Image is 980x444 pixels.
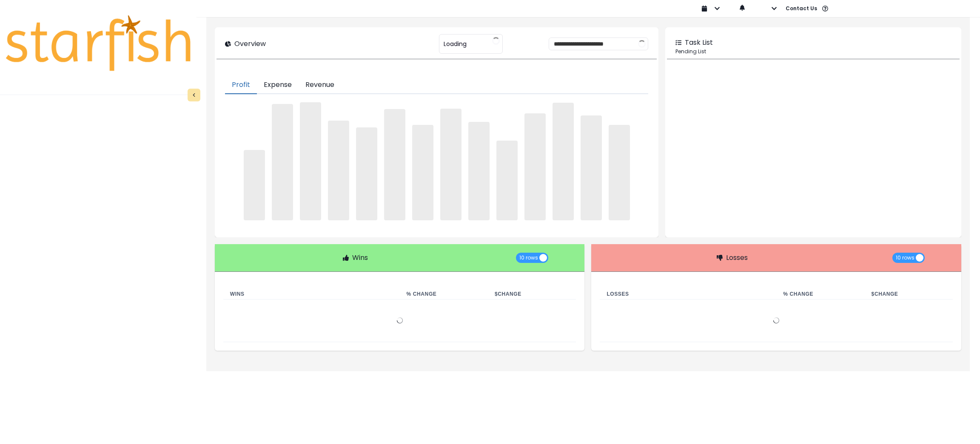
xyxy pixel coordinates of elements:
span: ‌ [440,109,462,220]
span: Loading [444,35,467,53]
span: ‌ [553,103,574,220]
p: Losses [726,253,748,263]
p: Task List [685,37,713,48]
button: Profit [225,76,257,94]
span: ‌ [524,113,546,220]
span: ‌ [412,125,433,220]
span: ‌ [328,121,349,220]
th: Wins [223,289,400,300]
p: Overview [234,39,266,49]
p: Pending List [675,48,951,55]
span: ‌ [384,109,405,220]
th: Losses [600,289,776,300]
th: % Change [776,289,864,300]
span: ‌ [244,150,265,220]
button: Expense [257,76,299,94]
p: Wins [352,253,368,263]
span: 10 rows [519,253,538,263]
span: ‌ [272,104,293,220]
th: $ Change [865,289,953,300]
th: $ Change [488,289,576,300]
span: ‌ [609,125,630,220]
span: ‌ [496,141,518,220]
span: ‌ [300,102,321,220]
span: ‌ [356,127,377,220]
span: 10 rows [896,253,914,263]
th: % Change [400,289,488,300]
button: Revenue [299,76,341,94]
span: ‌ [468,122,490,220]
span: ‌ [581,115,602,220]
